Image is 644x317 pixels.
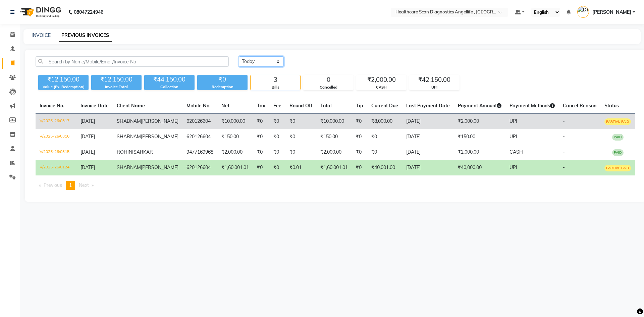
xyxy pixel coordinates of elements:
[410,75,459,85] div: ₹42,150.00
[304,85,353,90] div: Cancelled
[289,103,312,109] span: Round Off
[454,129,505,145] td: ₹150.00
[563,134,565,140] span: -
[316,145,352,160] td: ₹2,000.00
[217,160,253,175] td: ₹1,60,001.01
[253,114,269,129] td: ₹0
[269,145,285,160] td: ₹0
[253,160,269,175] td: ₹0
[38,75,89,84] div: ₹12,150.00
[458,103,501,109] span: Payment Amount
[117,164,141,170] span: SHABNAM
[304,75,353,85] div: 0
[612,149,624,156] span: PAID
[604,165,631,171] span: PARTIAL PAID
[367,160,402,175] td: ₹40,001.00
[563,118,565,124] span: -
[367,145,402,160] td: ₹0
[285,145,316,160] td: ₹0
[367,114,402,129] td: ₹8,000.00
[410,85,459,90] div: UPI
[91,75,142,84] div: ₹12,150.00
[316,129,352,145] td: ₹150.00
[144,75,195,84] div: ₹44,150.00
[402,129,454,145] td: [DATE]
[80,149,95,155] span: [DATE]
[141,134,178,140] span: [PERSON_NAME]
[32,32,51,38] a: INVOICE
[402,160,454,175] td: [DATE]
[117,118,141,124] span: SHABNAM
[197,75,248,84] div: ₹0
[59,30,112,42] a: PREVIOUS INVOICES
[197,84,248,90] div: Redemption
[217,129,253,145] td: ₹150.00
[79,182,89,188] span: Next
[563,103,596,109] span: Cancel Reason
[402,145,454,160] td: [DATE]
[17,3,63,21] img: logo
[80,118,95,124] span: [DATE]
[36,129,76,145] td: V/2025-26/0316
[182,145,217,160] td: 9477169968
[402,114,454,129] td: [DATE]
[133,149,153,155] span: SARKAR
[182,114,217,129] td: 620126604
[316,114,352,129] td: ₹10,000.00
[509,134,517,140] span: UPI
[269,160,285,175] td: ₹0
[36,56,229,67] input: Search by Name/Mobile/Email/Invoice No
[367,129,402,145] td: ₹0
[357,75,406,85] div: ₹2,000.00
[117,103,145,109] span: Client Name
[221,103,229,109] span: Net
[69,182,72,188] span: 1
[257,103,265,109] span: Tax
[509,103,555,109] span: Payment Methods
[273,103,281,109] span: Fee
[357,85,406,90] div: CASH
[356,103,363,109] span: Tip
[509,149,523,155] span: CASH
[182,160,217,175] td: 620126604
[182,129,217,145] td: 620126604
[80,103,109,109] span: Invoice Date
[251,75,300,85] div: 3
[352,129,367,145] td: ₹0
[36,181,635,190] nav: Pagination
[316,160,352,175] td: ₹1,60,001.01
[80,164,95,170] span: [DATE]
[36,145,76,160] td: V/2025-26/0315
[285,114,316,129] td: ₹0
[269,129,285,145] td: ₹0
[320,103,332,109] span: Total
[371,103,398,109] span: Current Due
[217,145,253,160] td: ₹2,000.00
[186,103,211,109] span: Mobile No.
[612,134,624,141] span: PAID
[285,129,316,145] td: ₹0
[141,164,178,170] span: [PERSON_NAME]
[91,84,142,90] div: Invoice Total
[454,114,505,129] td: ₹2,000.00
[117,134,141,140] span: SHABNAM
[509,164,517,170] span: UPI
[80,134,95,140] span: [DATE]
[285,160,316,175] td: ₹0.01
[36,114,76,129] td: V/2025-26/0317
[406,103,450,109] span: Last Payment Date
[352,114,367,129] td: ₹0
[563,149,565,155] span: -
[144,84,195,90] div: Collection
[141,118,178,124] span: [PERSON_NAME]
[40,103,64,109] span: Invoice No.
[217,114,253,129] td: ₹10,000.00
[253,145,269,160] td: ₹0
[253,129,269,145] td: ₹0
[352,145,367,160] td: ₹0
[454,160,505,175] td: ₹40,000.00
[604,103,619,109] span: Status
[454,145,505,160] td: ₹2,000.00
[251,85,300,90] div: Bills
[352,160,367,175] td: ₹0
